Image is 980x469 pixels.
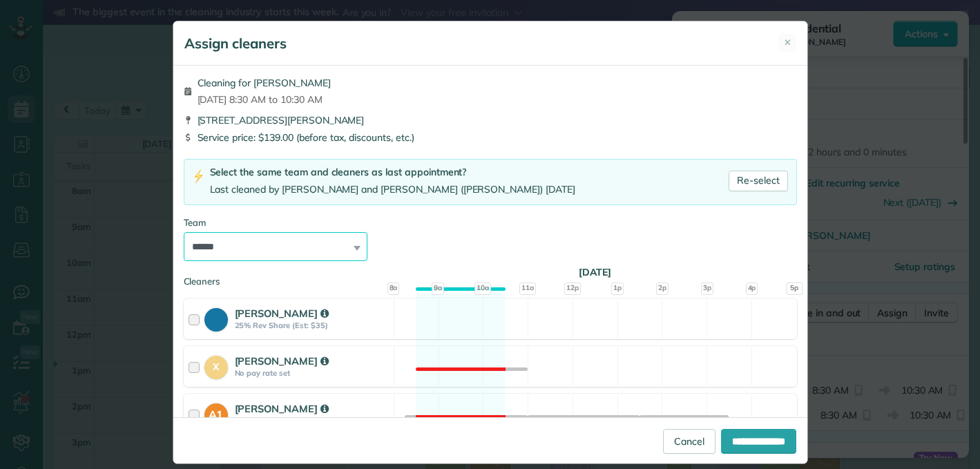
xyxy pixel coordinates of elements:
[204,403,228,423] strong: A1
[184,34,287,53] h5: Assign cleaners
[784,36,791,49] span: ✕
[210,165,575,180] div: Select the same team and cleaners as last appointment?
[235,416,390,425] strong: No pay rate set
[235,320,390,330] strong: 25% Rev Share (Est: $35)
[235,354,329,367] strong: [PERSON_NAME]
[184,113,797,127] div: [STREET_ADDRESS][PERSON_NAME]
[184,131,797,144] div: Service price: $139.00 (before tax, discounts, etc.)
[198,93,331,106] span: [DATE] 8:30 AM to 10:30 AM
[193,169,204,184] img: lightning-bolt-icon-94e5364df696ac2de96d3a42b8a9ff6ba979493684c50e6bbbcda72601fa0d29.png
[210,182,575,197] div: Last cleaned by [PERSON_NAME] and [PERSON_NAME] ([PERSON_NAME]) [DATE]
[235,402,329,415] strong: [PERSON_NAME]
[184,275,797,279] div: Cleaners
[204,356,228,374] strong: X
[729,171,788,191] a: Re-select
[184,216,797,229] div: Team
[235,368,390,378] strong: No pay rate set
[198,76,331,90] span: Cleaning for [PERSON_NAME]
[235,307,329,320] strong: [PERSON_NAME]
[663,429,715,454] a: Cancel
